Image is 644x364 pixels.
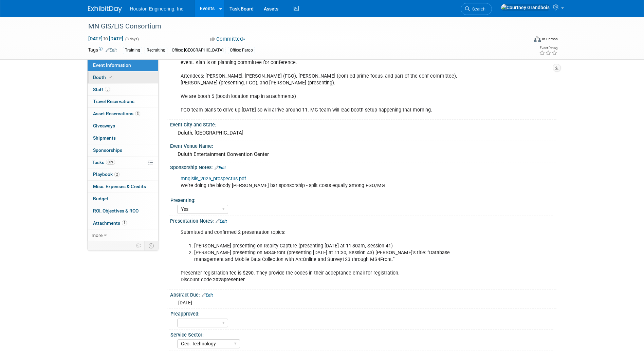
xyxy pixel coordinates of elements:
span: 80% [106,160,115,165]
span: Tasks [92,160,115,165]
img: ExhibitDay [88,6,122,13]
a: Tasks80% [88,157,158,168]
span: more [92,232,103,238]
a: Asset Reservations3 [88,108,158,120]
div: Recruiting [145,47,167,54]
span: Asset Reservations [93,111,140,116]
a: Edit [106,48,117,53]
button: Committed [208,36,248,43]
div: Typically have booth and a few staff attend for training purposes. College professors also usuall... [176,49,482,117]
div: Event Venue Name: [170,141,556,149]
span: Booth [93,75,114,80]
div: Event City and State: [170,120,556,128]
div: Event Rating [539,46,557,50]
div: Office: Fargo [228,47,255,54]
span: Attachments [93,220,127,226]
a: Shipments [88,132,158,144]
a: Edit [215,165,226,170]
span: Event Information [93,62,131,68]
span: (3 days) [125,37,139,41]
span: Playbook [93,171,119,177]
span: Search [470,6,485,12]
span: to [103,36,109,41]
a: Misc. Expenses & Credits [88,181,158,193]
div: Sponsorship Notes: [170,162,556,171]
li: [PERSON_NAME] presenting on MS4Front (presenting [DATE] at 11:30, Session 43) [PERSON_NAME]'s tit... [194,249,478,263]
span: Sponsorships [93,147,122,153]
div: Training [123,47,142,54]
span: 5 [105,87,110,92]
a: Travel Reservations [88,96,158,107]
a: Attachments1 [88,217,158,229]
a: Sponsorships [88,144,158,156]
div: Service Sector: [170,330,553,338]
span: [DATE] [DATE] [88,36,124,42]
a: Search [461,3,492,15]
li: [PERSON_NAME] presenting on Reality Capture (presenting [DATE] at 11:30am, Session 41) [194,243,478,249]
span: Budget [93,196,108,201]
div: In-Person [542,37,558,42]
span: 1 [122,220,127,225]
div: Duluth, [GEOGRAPHIC_DATA] [175,128,551,138]
b: 2025presenter [213,277,245,283]
div: Duluth Entertainment Convention Center [175,149,551,160]
div: Event Format [488,35,558,45]
div: Presentation Notes: [170,216,556,225]
a: Staff5 [88,84,158,96]
a: Giveaways [88,120,158,132]
span: 3 [135,111,140,116]
a: Playbook2 [88,168,158,180]
td: Personalize Event Tab Strip [133,241,145,250]
a: more [88,229,158,241]
span: Giveaways [93,123,115,128]
span: Staff [93,87,110,92]
span: Misc. Expenses & Credits [93,184,146,189]
div: We're doing the bloody [PERSON_NAME] bar sponsorship - split costs equally among FGO/MG [176,172,482,193]
div: Presenting: [170,195,553,204]
a: Edit [216,219,227,224]
a: Edit [202,293,213,298]
a: Booth [88,72,158,83]
div: Submitted and confirmed 2 presentation topics: Presenter registration fee is $290. They provide t... [176,226,482,287]
i: Booth reservation complete [109,75,112,79]
img: Courtney Grandbois [501,4,550,11]
a: ROI, Objectives & ROO [88,205,158,217]
span: 2 [114,172,119,177]
td: Tags [88,46,117,54]
div: Abstract Due: [170,290,556,299]
span: Travel Reservations [93,99,134,104]
td: Toggle Event Tabs [144,241,158,250]
span: ROI, Objectives & ROO [93,208,139,214]
div: Office: [GEOGRAPHIC_DATA] [170,47,225,54]
a: Budget [88,193,158,205]
div: Preapproved: [170,309,553,317]
span: Houston Engineering, Inc. [130,6,185,12]
div: MN GIS/LIS Consortium [86,20,518,33]
span: [DATE] [178,300,192,305]
img: Format-Inperson.png [534,36,541,42]
a: Event Information [88,59,158,71]
span: Shipments [93,135,116,141]
a: mngislis_2025_prospectus.pdf [181,176,246,182]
